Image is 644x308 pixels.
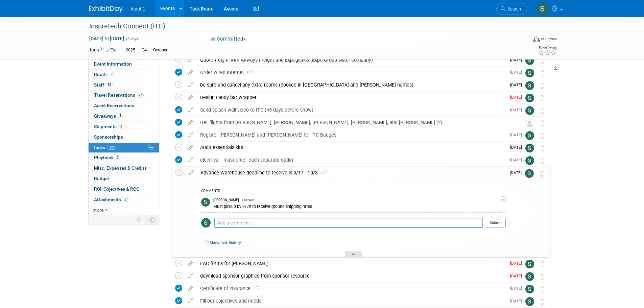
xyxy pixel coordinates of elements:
[87,20,517,32] div: Insuretech Connect (ITC)
[89,101,159,111] a: Asset Reservations
[213,203,500,209] div: Must pickup by 9/29 to receive ground shipping rates
[525,297,534,306] img: Susan Stout
[510,57,525,62] span: [DATE]
[505,6,521,11] span: Search
[89,35,124,42] span: [DATE] [DATE]
[197,79,506,91] div: be sure and cancel any extra rooms (booked in [GEOGRAPHIC_DATA] and [PERSON_NAME] names)
[103,36,110,41] span: to
[89,195,159,205] a: Attachments27
[541,108,544,114] i: Move task
[510,274,525,278] span: [DATE]
[197,295,506,307] div: Fill out objectives and needs
[541,133,544,139] i: Move task
[525,69,534,77] img: Susan Stout
[213,198,254,203] span: [PERSON_NAME] - Just now
[525,119,534,127] img: Unassigned
[185,298,197,304] a: edit
[89,143,159,153] a: Tasks50%
[89,46,118,54] td: Tags
[94,92,144,98] span: Travel Reservations
[510,82,525,87] span: [DATE]
[89,59,159,69] a: Event Information
[140,47,149,54] div: Q4
[185,132,197,138] a: edit
[201,198,210,207] img: Susan Stout
[89,163,159,173] a: Misc. Expenses & Credits
[197,154,506,166] div: electrical - must order each separate outlet
[118,124,123,129] span: 3
[185,82,197,88] a: edit
[487,35,557,45] div: Event Format
[185,285,197,291] a: edit
[525,56,534,65] img: Susan Stout
[94,113,123,119] span: Giveaways
[541,299,544,305] i: Move task
[510,299,525,303] span: [DATE]
[541,261,544,267] i: Move task
[510,170,525,175] span: [DATE]
[541,120,544,126] i: Move task
[185,144,197,150] a: edit
[541,70,544,76] i: Move task
[94,165,147,171] span: Misc. Expenses & Credits
[510,95,525,100] span: [DATE]
[185,57,197,63] a: edit
[89,205,159,215] a: more
[185,170,197,176] a: edit
[137,93,144,98] span: 27
[244,71,253,75] span: 1
[123,197,129,202] span: 27
[93,145,116,150] span: Tasks
[89,70,159,80] a: Booth
[94,61,132,67] span: Event Information
[145,215,159,224] td: Toggle Event Tabs
[538,46,556,50] div: Event Rating
[197,104,506,116] div: Send splash wall video to ITC (45 days before show)
[536,2,549,15] img: Susan Stout
[125,37,140,41] span: (5 days)
[210,240,241,245] a: Show task history
[89,6,123,13] img: ExhibitDay
[541,95,544,101] i: Move task
[510,133,525,137] span: [DATE]
[251,287,259,291] span: 1
[525,272,534,281] img: Susan Stout
[496,3,527,15] a: Search
[525,260,534,268] img: Susan Stout
[197,142,506,153] div: Audit essentials kits
[89,184,159,194] a: ROI, Objectives & ROO
[541,158,544,164] i: Move task
[525,131,534,140] img: Susan Stout
[510,70,525,75] span: [DATE]
[525,81,534,90] img: Susan Stout
[185,69,197,75] a: edit
[89,153,159,163] a: Playbook2
[89,132,159,142] a: Sponsorships
[208,35,248,43] button: Committed
[318,171,327,175] span: 1
[486,218,506,228] button: Submit
[541,145,544,151] i: Move task
[94,197,129,202] span: Attachments
[197,54,506,66] div: Quote freight with Airways Freight and Expogistics (Expo Group sister company)
[89,80,159,90] a: Staff13
[93,207,103,213] span: more
[197,270,506,282] div: download sponsor graphics from sponsor resource
[541,286,544,292] i: Move task
[94,134,123,140] span: Sponsorships
[94,124,123,129] span: Shipments
[201,188,506,195] div: COMMENTS
[185,260,197,266] a: edit
[115,155,120,160] span: 2
[94,82,113,88] span: Staff
[541,57,544,64] i: Move task
[510,261,525,266] span: [DATE]
[94,186,139,192] span: ROI, Objectives & ROO
[110,72,113,76] i: Booth reservation complete
[134,215,145,224] td: Personalize Event Tab Strip
[89,122,159,132] a: Shipments3
[185,157,197,163] a: edit
[525,144,534,152] img: Susan Stout
[525,156,534,165] img: Susan Stout
[197,258,506,269] div: EAC forms for [PERSON_NAME]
